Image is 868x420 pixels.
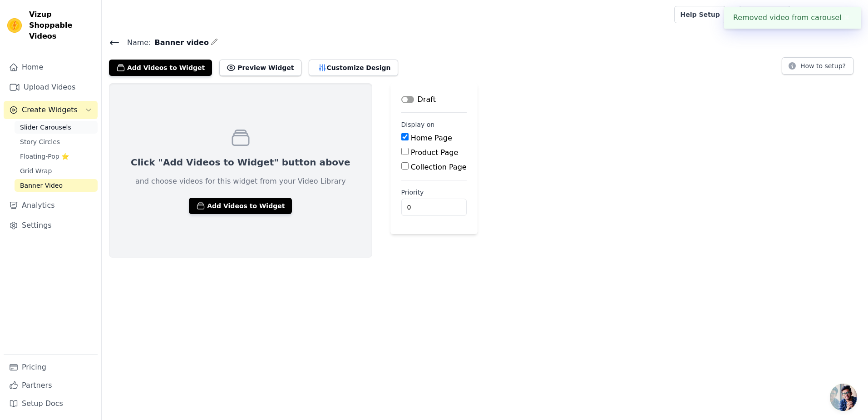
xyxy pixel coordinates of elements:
div: Removed video from carousel [724,7,861,29]
p: Houz of Zyra [813,6,861,23]
span: Slider Carousels [20,123,71,132]
button: Create Widgets [4,101,98,119]
a: Book Demo [739,6,791,23]
label: Collection Page [411,163,467,171]
a: Grid Wrap [15,165,98,177]
a: Open chat [830,384,857,411]
div: Edit Name [211,36,218,49]
img: Vizup [7,18,22,33]
button: Customize Design [309,60,398,76]
span: Grid Wrap [20,166,52,175]
span: Story Circles [20,137,60,146]
button: Add Videos to Widget [189,198,292,214]
legend: Display on [401,120,435,129]
a: Analytics [4,196,98,215]
span: Floating-Pop ⭐ [20,152,69,161]
button: Preview Widget [219,60,301,76]
a: Partners [4,376,98,395]
a: Slider Carousels [15,121,98,134]
a: Setup Docs [4,395,98,413]
span: Vizup Shoppable Videos [29,9,94,42]
a: Story Circles [15,135,98,148]
span: Banner video [151,37,209,48]
label: Product Page [411,148,459,157]
a: Settings [4,216,98,235]
a: Floating-Pop ⭐ [15,150,98,163]
a: How to setup? [782,64,853,72]
a: Banner Video [15,179,98,192]
span: Name: [120,37,151,48]
button: Add Videos to Widget [109,60,212,76]
p: Draft [418,94,436,105]
button: Close [842,12,852,23]
a: Help Setup [674,6,725,23]
label: Home Page [411,134,452,142]
span: Banner Video [20,181,63,190]
button: How to setup? [782,57,853,75]
button: H Houz of Zyra [798,6,861,23]
span: Create Widgets [22,105,78,115]
label: Priority [401,188,467,197]
p: and choose videos for this widget from your Video Library [135,176,346,187]
a: Pricing [4,358,98,376]
p: Click "Add Videos to Widget" button above [131,156,350,169]
a: Home [4,58,98,76]
a: Upload Videos [4,78,98,96]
